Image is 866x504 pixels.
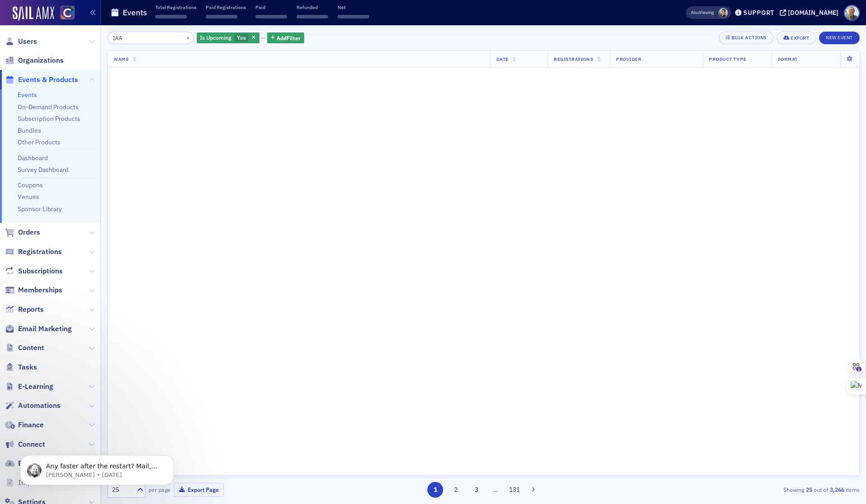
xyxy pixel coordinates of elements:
[18,103,79,111] a: On-Demand Products
[18,227,40,237] span: Orders
[18,193,39,201] a: Venues
[18,305,44,314] span: Reports
[18,138,60,146] a: Other Products
[5,37,37,46] a: Users
[18,126,41,134] a: Bundles
[18,75,78,85] span: Events & Products
[18,420,44,430] span: Finance
[5,458,43,468] a: Exports
[5,401,60,411] a: Automations
[18,55,64,65] span: Organizations
[5,420,44,430] a: Finance
[39,35,156,43] p: Message from Aidan, sent 1w ago
[18,166,69,174] a: Survey Dashboard
[54,6,74,21] a: View Homepage
[5,305,44,314] a: Reports
[5,266,63,276] a: Subscriptions
[18,205,62,213] a: Sponsor Library
[18,247,62,257] span: Registrations
[5,478,45,488] a: Imports
[7,436,187,499] iframe: Intercom notifications message
[5,75,78,85] a: Events & Products
[5,343,44,353] a: Content
[18,266,63,276] span: Subscriptions
[18,382,53,392] span: E-Learning
[5,247,62,257] a: Registrations
[18,91,37,99] a: Events
[5,324,72,334] a: Email Marketing
[18,285,62,295] span: Memberships
[18,343,44,353] span: Content
[5,439,45,449] a: Connect
[5,382,53,392] a: E-Learning
[5,227,40,237] a: Orders
[18,362,37,372] span: Tasks
[13,6,54,21] img: SailAMX
[5,55,64,65] a: Organizations
[18,324,72,334] span: Email Marketing
[5,362,37,372] a: Tasks
[18,401,60,411] span: Automations
[39,26,151,114] span: Any faster after the restart? Mail, Messages, and Photos seem high but I don't think that is too ...
[18,181,43,189] a: Coupons
[18,154,48,162] a: Dashboard
[5,285,62,295] a: Memberships
[18,37,37,46] span: Users
[18,115,80,123] a: Subscription Products
[60,6,74,20] img: SailAMX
